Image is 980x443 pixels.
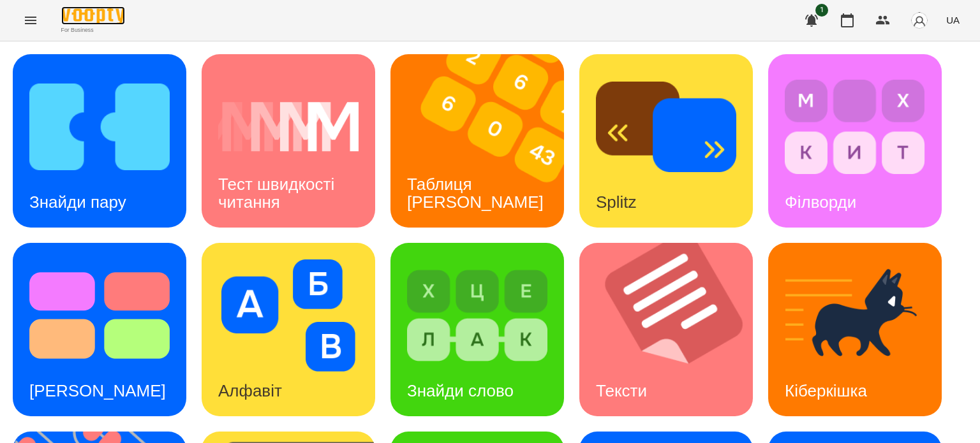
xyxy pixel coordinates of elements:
[785,71,925,183] img: Філворди
[768,54,942,228] a: ФілвордиФілворди
[910,11,928,29] img: avatar_s.png
[579,54,753,228] a: SplitzSplitz
[579,243,753,416] a: ТекстиТексти
[596,71,736,183] img: Splitz
[218,259,359,372] img: Алфавіт
[785,381,867,400] h3: Кіберкішка
[768,243,942,416] a: КіберкішкаКіберкішка
[202,54,375,228] a: Тест швидкості читанняТест швидкості читання
[946,13,960,27] span: UA
[407,259,547,372] img: Знайди слово
[390,243,564,416] a: Знайди словоЗнайди слово
[785,192,856,212] h3: Філворди
[941,8,965,32] button: UA
[29,381,166,400] h3: [PERSON_NAME]
[579,243,769,416] img: Тексти
[407,381,514,400] h3: Знайди слово
[218,175,339,211] h3: Тест швидкості читання
[29,71,170,183] img: Знайди пару
[390,54,564,228] a: Таблиця ШультеТаблиця [PERSON_NAME]
[61,26,125,34] span: For Business
[815,4,828,17] span: 1
[596,381,647,400] h3: Тексти
[13,243,186,416] a: Тест Струпа[PERSON_NAME]
[407,175,544,211] h3: Таблиця [PERSON_NAME]
[596,192,637,212] h3: Splitz
[29,259,170,372] img: Тест Струпа
[218,381,282,400] h3: Алфавіт
[390,54,580,228] img: Таблиця Шульте
[29,192,126,212] h3: Знайди пару
[218,71,359,183] img: Тест швидкості читання
[15,5,46,36] button: Menu
[61,6,125,25] img: Voopty Logo
[13,54,186,228] a: Знайди паруЗнайди пару
[202,243,375,416] a: АлфавітАлфавіт
[785,259,925,372] img: Кіберкішка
